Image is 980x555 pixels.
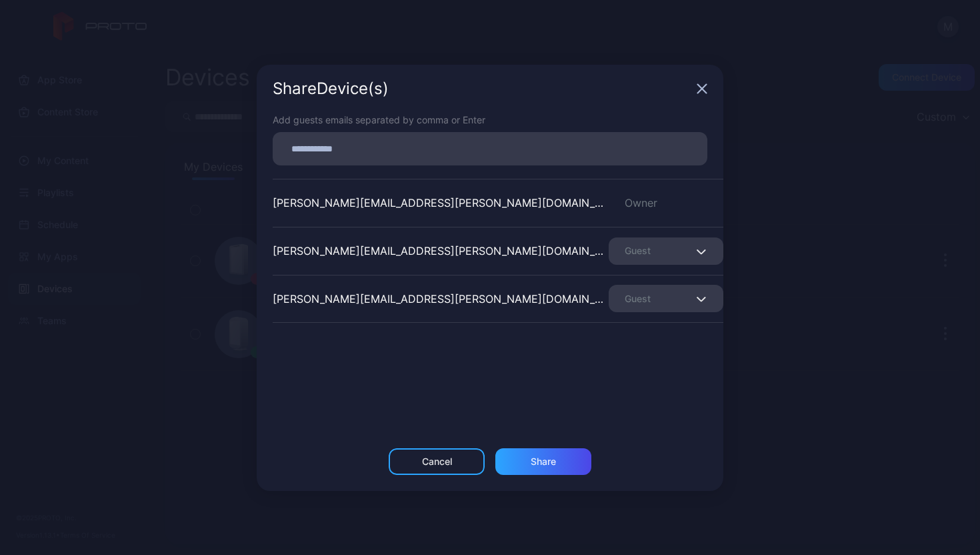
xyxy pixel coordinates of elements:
[273,243,609,259] div: [PERSON_NAME][EMAIL_ADDRESS][PERSON_NAME][DOMAIN_NAME]
[273,291,609,307] div: [PERSON_NAME][EMAIL_ADDRESS][PERSON_NAME][DOMAIN_NAME]
[389,448,485,475] button: Cancel
[273,81,691,97] div: Share Device (s)
[495,448,591,475] button: Share
[531,456,556,467] div: Share
[609,237,723,265] button: Guest
[609,195,723,211] div: Owner
[422,456,452,467] div: Cancel
[609,285,723,312] button: Guest
[273,113,707,127] div: Add guests emails separated by comma or Enter
[273,195,609,211] div: [PERSON_NAME][EMAIL_ADDRESS][PERSON_NAME][DOMAIN_NAME]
